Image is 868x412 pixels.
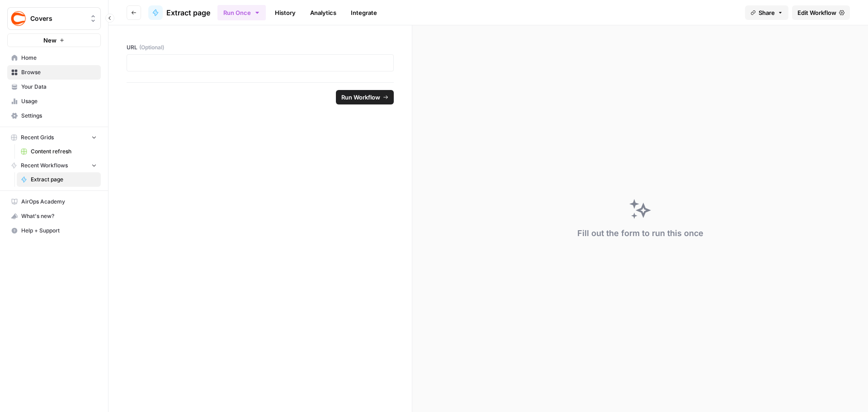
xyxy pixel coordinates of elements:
[31,147,97,156] span: Content refresh
[797,8,836,17] span: Edit Workflow
[7,109,101,123] a: Settings
[21,227,97,235] span: Help + Support
[759,8,775,17] span: Share
[31,175,97,184] span: Extract page
[7,33,101,47] button: New
[8,209,100,223] div: What's new?
[21,133,54,142] span: Recent Grids
[21,97,97,105] span: Usage
[21,83,97,91] span: Your Data
[21,68,97,76] span: Browse
[7,131,101,144] button: Recent Grids
[21,161,68,170] span: Recent Workflows
[21,112,97,120] span: Settings
[148,5,210,20] a: Extract page
[21,198,97,206] span: AirOps Academy
[139,43,164,52] span: (Optional)
[341,93,380,102] span: Run Workflow
[43,36,57,45] span: New
[269,5,301,20] a: History
[17,172,101,187] a: Extract page
[10,10,27,27] img: Covers Logo
[7,209,101,223] button: What's new?
[577,227,703,240] div: Fill out the form to run this once
[7,51,101,65] a: Home
[745,5,788,20] button: Share
[345,5,382,20] a: Integrate
[166,7,210,18] span: Extract page
[7,194,101,209] a: AirOps Academy
[305,5,342,20] a: Analytics
[7,65,101,80] a: Browse
[7,7,101,30] button: Workspace: Covers
[336,90,394,104] button: Run Workflow
[7,80,101,94] a: Your Data
[7,223,101,238] button: Help + Support
[792,5,850,20] a: Edit Workflow
[30,14,85,23] span: Covers
[127,43,394,52] label: URL
[21,54,97,62] span: Home
[217,5,266,20] button: Run Once
[7,94,101,109] a: Usage
[7,159,101,172] button: Recent Workflows
[17,144,101,159] a: Content refresh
